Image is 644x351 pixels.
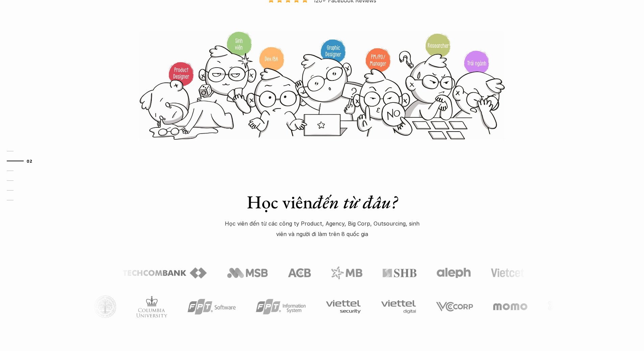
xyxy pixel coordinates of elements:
h1: Học viên [204,191,440,213]
p: Học viên đến từ các công ty Product, Agency, Big Corp, Outsourcing, sinh viên và người đi làm trê... [221,218,424,239]
a: 02 [7,157,39,165]
strong: 02 [27,158,32,163]
em: đến từ đâu? [313,190,397,214]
